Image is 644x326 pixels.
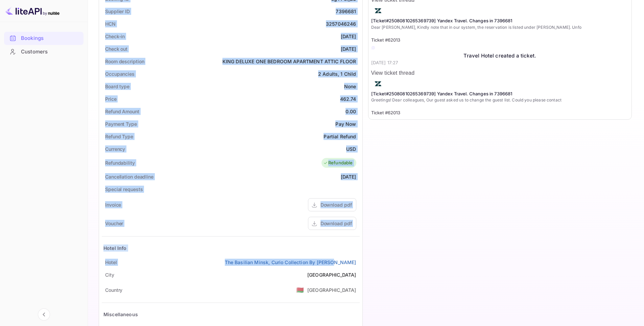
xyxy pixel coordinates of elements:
div: Check-in [105,33,125,40]
div: [GEOGRAPHIC_DATA] [307,286,356,294]
p: Dear [PERSON_NAME], Kindly note that in our system, the reservation is listed under [PERSON_NAME]... [371,24,629,30]
div: Payment Type [105,120,137,127]
div: Voucher [105,220,123,227]
div: Download pdf [320,201,352,208]
div: [GEOGRAPHIC_DATA] [307,271,356,278]
div: Refund Type [105,133,133,140]
div: Refundability [105,159,135,166]
div: Partial Refund [324,133,356,140]
div: 2 Adults, 1 Child [318,70,356,77]
p: View ticket thread [371,69,629,77]
a: Bookings [4,32,84,44]
div: USD [346,145,356,153]
div: Bookings [21,34,80,42]
div: Special requests [105,186,143,193]
img: AwvSTEc2VUhQAAAAAElFTkSuQmCC [371,77,385,91]
button: Collapse navigation [38,308,50,321]
div: Refund Amount [105,108,139,115]
span: United States [296,284,304,296]
div: KING DELUXE ONE BEDROOM APARTMENT ATTIC FLOOR [222,58,356,65]
div: None [344,83,356,90]
div: Price [105,95,117,102]
div: Room description [105,58,144,65]
img: AwvSTEc2VUhQAAAAAElFTkSuQmCC [371,4,385,18]
span: Ticket #62013 [371,110,401,115]
div: Hotel Info [103,245,127,252]
div: Download pdf [320,220,352,227]
div: 7396681 [336,8,356,15]
div: Hotel [105,259,117,266]
p: [Ticket#25080810265369739] Yandex Travel. Changes in 7396681 [371,18,629,24]
a: The Basilian Minsk, Curio Collection By [PERSON_NAME] [225,259,356,266]
div: Cancellation deadline [105,173,153,180]
div: [DATE] [341,173,356,180]
div: Pay Now [335,120,356,127]
span: Ticket #62013 [371,37,401,43]
div: Currency [105,145,125,153]
div: Board type [105,83,129,90]
div: Check out [105,45,127,52]
div: 3257046246 [326,20,356,27]
div: Refundable [323,160,353,166]
div: Country [105,286,122,294]
div: 462.74 [340,95,356,102]
div: Travel Hotel created a ticket. [371,52,629,60]
div: Customers [21,48,80,56]
div: [DATE] [341,45,356,52]
p: [Ticket#25080810265369739] Yandex Travel. Changes in 7396681 [371,91,629,97]
div: 0.00 [345,108,356,115]
img: LiteAPI logo [5,5,59,16]
p: Greetings! Dear colleagues, Our guest asked us to change the guest list. Could you please contact [371,97,629,103]
div: Supplier ID [105,8,130,15]
div: City [105,271,114,278]
div: [DATE] [341,33,356,40]
p: [DATE] 17:27 [371,60,629,66]
div: Occupancies [105,70,135,77]
div: HCN [105,20,116,27]
a: Customers [4,45,84,58]
div: Customers [4,45,84,59]
div: Miscellaneous [103,311,138,318]
div: Invoice [105,201,121,208]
